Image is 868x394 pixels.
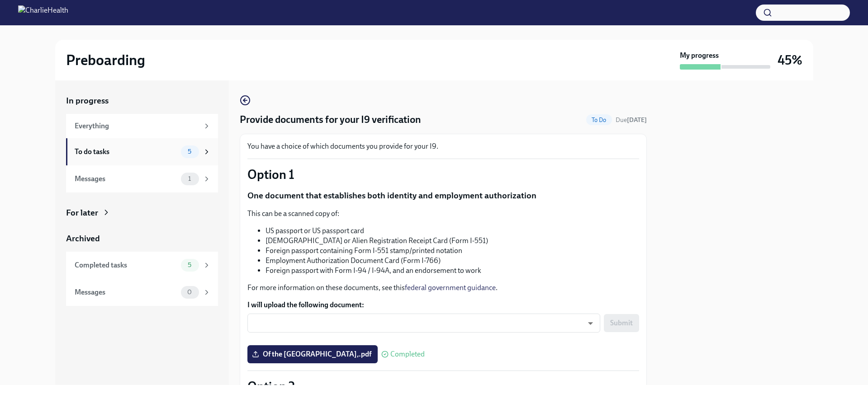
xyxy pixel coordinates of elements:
[266,226,639,236] li: US passport or US passport card
[66,95,218,107] a: In progress
[66,138,218,165] a: To do tasks5
[680,51,719,61] strong: My progress
[254,350,371,359] span: Of the [GEOGRAPHIC_DATA],.pdf
[66,233,218,244] a: Archived
[66,279,218,306] a: Messages0
[75,174,177,184] div: Messages
[240,113,421,127] h4: Provide documents for your I9 verification
[266,236,639,246] li: [DEMOGRAPHIC_DATA] or Alien Registration Receipt Card (Form I-551)
[266,266,639,276] li: Foreign passport with Form I-94 / I-94A, and an endorsement to work
[75,121,199,131] div: Everything
[586,117,612,123] span: To Do
[18,5,68,20] img: CharlieHealth
[247,283,639,293] p: For more information on these documents, see this .
[66,252,218,279] a: Completed tasks5
[66,51,145,69] h2: Preboarding
[66,165,218,192] a: Messages1
[247,190,639,202] p: One document that establishes both identity and employment authorization
[627,116,647,124] strong: [DATE]
[66,207,98,219] div: For later
[247,300,639,310] label: I will upload the following document:
[247,314,600,333] div: ​
[66,114,218,138] a: Everything
[66,207,218,219] a: For later
[266,246,639,256] li: Foreign passport containing Form I-551 stamp/printed notation
[405,283,496,292] a: federal government guidance
[247,141,639,151] p: You have a choice of which documents you provide for your I9.
[390,351,425,358] span: Completed
[75,287,177,297] div: Messages
[75,260,177,270] div: Completed tasks
[182,289,197,295] span: 0
[247,345,378,363] label: Of the [GEOGRAPHIC_DATA],.pdf
[778,52,802,68] h3: 45%
[183,175,196,182] span: 1
[182,262,197,268] span: 5
[266,256,639,266] li: Employment Authorization Document Card (Form I-766)
[182,148,197,155] span: 5
[247,166,639,183] p: Option 1
[616,116,647,124] span: Due
[616,116,647,124] span: September 5th, 2025 08:00
[75,147,177,157] div: To do tasks
[247,209,639,219] p: This can be a scanned copy of:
